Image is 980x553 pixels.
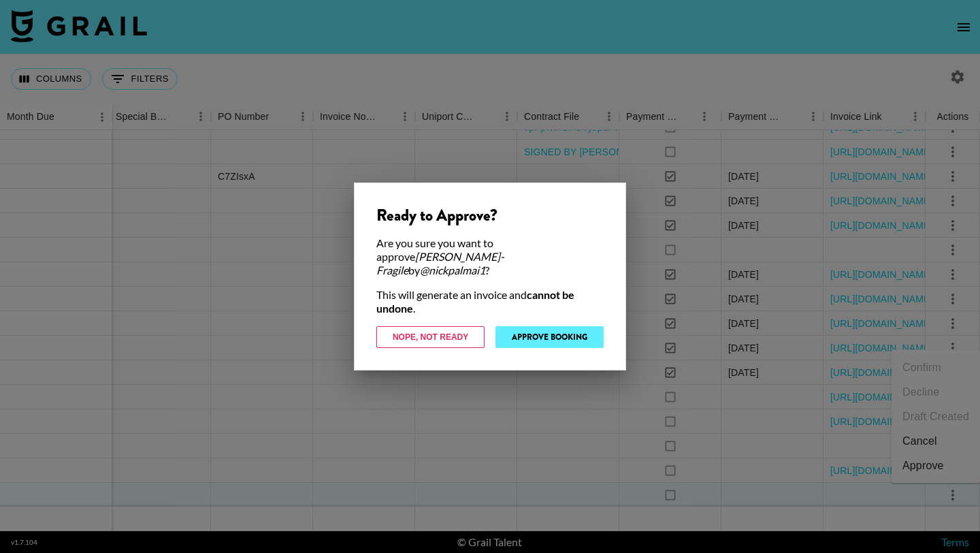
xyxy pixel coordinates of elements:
[376,205,604,225] div: Ready to Approve?
[376,326,485,348] button: Nope, Not Ready
[376,288,604,315] div: This will generate an invoice and .
[495,326,604,348] button: Approve Booking
[376,250,504,276] em: [PERSON_NAME]- Fragile
[376,236,604,277] div: Are you sure you want to approve by ?
[376,288,574,315] strong: cannot be undone
[420,264,485,276] em: @ nickpalmai1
